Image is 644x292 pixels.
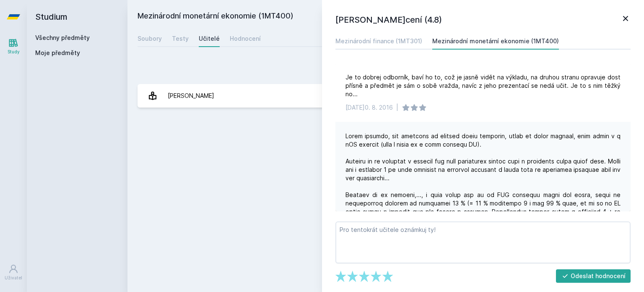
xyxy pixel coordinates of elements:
[345,73,621,98] div: Je to dobrej odborník, baví ho to, což je jasně vidět na výkladu, na druhou stranu opravuje dost ...
[5,275,22,281] div: Uživatel
[199,30,220,47] a: Učitelé
[8,49,20,55] div: Study
[2,260,25,285] a: Uživatel
[230,30,261,47] a: Hodnocení
[138,84,634,108] a: [PERSON_NAME] 14 hodnocení 4.8
[2,34,25,59] a: Study
[199,34,220,43] div: Učitelé
[138,30,162,47] a: Soubory
[138,10,540,24] h2: Mezinárodní monetární ekonomie (1MT400)
[396,103,398,112] div: |
[35,34,90,41] a: Všechny předměty
[172,30,189,47] a: Testy
[230,34,261,43] div: Hodnocení
[168,87,214,104] div: [PERSON_NAME]
[138,34,162,43] div: Soubory
[345,103,393,112] div: [DATE]0. 8. 2016
[35,49,80,57] span: Moje předměty
[172,34,189,43] div: Testy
